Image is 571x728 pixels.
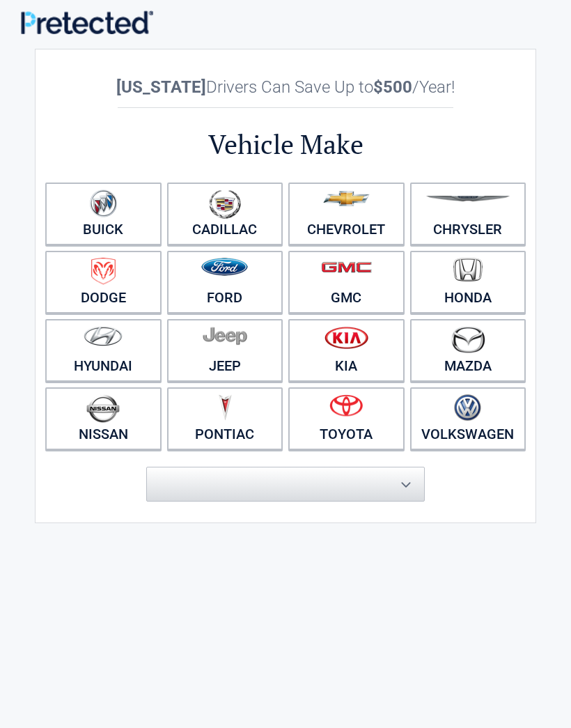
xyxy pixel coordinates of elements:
[45,251,162,313] a: Dodge
[42,77,529,97] h2: Drivers Can Save Up to /Year
[324,326,368,349] img: kia
[209,189,241,219] img: cadillac
[90,189,117,217] img: buick
[329,394,363,417] img: toyota
[84,326,123,346] img: hyundai
[42,127,529,162] h2: Vehicle Make
[321,261,372,273] img: gmc
[167,319,283,382] a: Jeep
[425,196,510,202] img: chrysler
[410,251,526,313] a: Honda
[91,258,116,285] img: dodge
[323,191,370,206] img: chevrolet
[410,387,526,450] a: Volkswagen
[373,77,412,97] b: $500
[410,183,526,245] a: Chrysler
[167,183,283,245] a: Cadillac
[288,387,405,450] a: Toyota
[218,394,232,421] img: pontiac
[45,183,162,245] a: Buick
[288,319,405,382] a: Kia
[167,387,283,450] a: Pontiac
[451,326,485,353] img: mazda
[288,251,405,313] a: GMC
[45,319,162,382] a: Hyundai
[21,10,153,34] img: Main Logo
[454,394,481,421] img: volkswagen
[167,251,283,313] a: Ford
[288,183,405,245] a: Chevrolet
[86,394,120,423] img: nissan
[45,387,162,450] a: Nissan
[201,258,248,276] img: ford
[453,258,483,282] img: honda
[203,326,247,346] img: jeep
[116,77,206,97] b: [US_STATE]
[410,319,526,382] a: Mazda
